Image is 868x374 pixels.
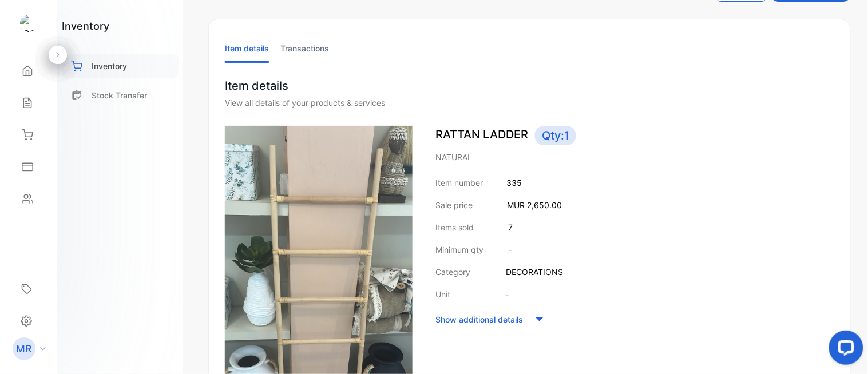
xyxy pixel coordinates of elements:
[20,15,37,32] img: logo
[435,313,523,325] p: Show additional details
[508,244,512,256] p: -
[506,266,563,278] p: DECORATIONS
[508,221,513,233] p: 7
[535,126,576,145] span: Qty: 1
[92,60,127,72] p: Inventory
[435,244,483,256] p: Minimum qty
[62,18,109,34] h1: inventory
[435,151,834,163] p: NATURAL
[505,288,509,300] p: -
[507,200,562,210] span: MUR 2,650.00
[820,326,868,374] iframe: LiveChat chat widget
[225,34,269,63] li: Item details
[62,54,179,78] a: Inventory
[17,341,32,356] p: MR
[280,34,329,63] li: Transactions
[225,97,834,109] div: View all details of your products & services
[62,83,179,107] a: Stock Transfer
[435,199,473,211] p: Sale price
[435,266,470,278] p: Category
[435,221,474,233] p: Items sold
[225,77,834,94] p: Item details
[435,177,483,189] p: Item number
[92,89,147,101] p: Stock Transfer
[506,177,522,189] p: 335
[435,288,450,300] p: Unit
[435,126,834,145] p: RATTAN LADDER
